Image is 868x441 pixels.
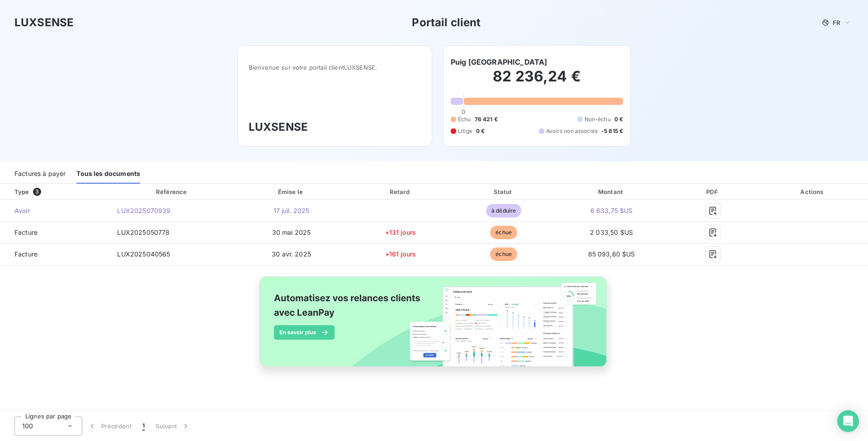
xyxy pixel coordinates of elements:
[350,187,451,196] div: Retard
[7,206,103,215] span: Avoir
[117,207,170,214] span: LUX2025070939
[249,64,421,71] span: Bienvenue sur votre portail client LUXSENSE .
[142,422,145,431] span: 1
[14,165,66,184] div: Factures à payer
[385,228,416,236] span: +131 jours
[236,187,346,196] div: Émise le
[833,19,840,26] span: FR
[249,119,421,135] h3: LUXSENSE
[82,417,137,436] button: Précédent
[490,226,517,239] span: échue
[451,67,623,95] h2: 82 236,24 €
[33,188,41,196] span: 3
[117,250,170,258] span: LUX2025040565
[272,228,311,236] span: 30 mai 2025
[462,108,465,115] span: 0
[590,207,633,214] span: 6 633,75 $US
[272,250,311,258] span: 30 avr. 2025
[454,187,553,196] div: Statut
[137,417,150,436] button: 1
[385,250,416,258] span: +161 jours
[9,187,108,196] div: Type
[458,115,471,123] span: Échu
[759,187,866,196] div: Actions
[156,188,187,195] div: Référence
[251,271,617,382] img: banner
[458,127,472,135] span: Litige
[76,165,140,184] div: Tous les documents
[117,228,170,236] span: LUX2025050778
[7,250,103,259] span: Facture
[7,228,103,237] span: Facture
[475,115,498,123] span: 76 421 €
[476,127,485,135] span: 0 €
[590,228,633,236] span: 2 033,50 $US
[670,187,756,196] div: PDF
[614,115,623,123] span: 0 €
[150,417,196,436] button: Suivant
[588,250,635,258] span: 85 093,60 $US
[22,422,33,431] span: 100
[490,247,517,261] span: échue
[274,207,310,214] span: 17 juil. 2025
[412,14,481,31] h3: Portail client
[486,204,521,218] span: à déduire
[837,410,859,432] div: Open Intercom Messenger
[585,115,611,123] span: Non-échu
[601,127,623,135] span: -5 815 €
[451,57,547,67] h6: Puig [GEOGRAPHIC_DATA]
[14,14,74,31] h3: LUXSENSE
[557,187,666,196] div: Montant
[546,127,598,135] span: Avoirs non associés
